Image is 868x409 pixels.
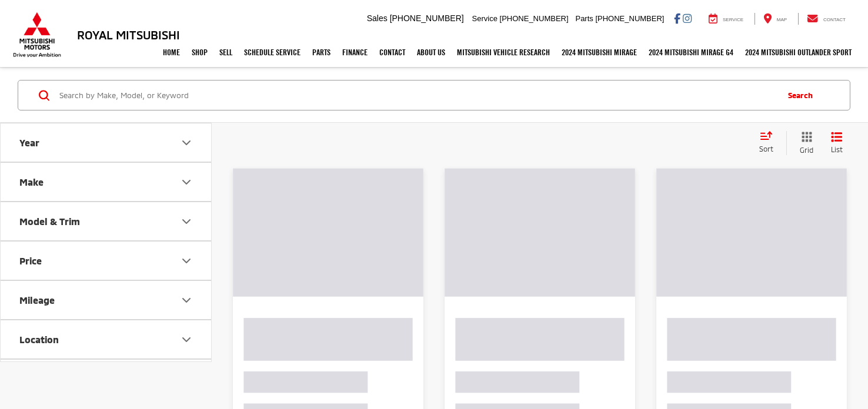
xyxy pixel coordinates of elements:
[390,14,464,23] span: [PHONE_NUMBER]
[19,334,59,345] div: Location
[411,38,451,67] a: About Us
[759,145,773,153] span: Sort
[755,13,796,25] a: Map
[213,38,238,67] a: Sell
[336,38,373,67] a: Finance
[19,216,80,227] div: Model & Trim
[19,255,42,266] div: Price
[19,176,44,187] div: Make
[776,81,830,110] button: Search
[367,14,388,23] span: Sales
[179,175,193,189] div: Make
[179,136,193,150] div: Year
[595,14,664,23] span: [PHONE_NUMBER]
[451,38,556,67] a: Mitsubishi Vehicle Research
[753,131,786,155] button: Select sort value
[700,13,752,25] a: Service
[500,14,569,23] span: [PHONE_NUMBER]
[674,14,680,23] a: Facebook: Click to visit our Facebook page
[472,14,498,23] span: Service
[786,131,822,155] button: Grid View
[77,28,180,41] h3: Royal Mitsubishi
[19,137,39,148] div: Year
[1,163,212,201] button: MakeMake
[179,293,193,307] div: Mileage
[179,254,193,268] div: Price
[1,123,212,162] button: YearYear
[1,281,212,319] button: MileageMileage
[822,131,852,155] button: List View
[777,17,787,22] span: Map
[1,360,212,398] button: Dealership
[823,17,846,22] span: Contact
[179,214,193,229] div: Model & Trim
[186,38,213,67] a: Shop
[157,38,186,67] a: Home
[683,14,692,23] a: Instagram: Click to visit our Instagram page
[58,81,776,109] input: Search by Make, Model, or Keyword
[575,14,593,23] span: Parts
[238,38,306,67] a: Schedule Service: Opens in a new tab
[739,38,857,67] a: 2024 Mitsubishi Outlander SPORT
[306,38,336,67] a: Parts: Opens in a new tab
[19,294,55,306] div: Mileage
[1,202,212,240] button: Model & TrimModel & Trim
[556,38,643,67] a: 2024 Mitsubishi Mirage
[831,145,843,155] span: List
[798,13,854,25] a: Contact
[11,12,64,58] img: Mitsubishi
[1,320,212,358] button: LocationLocation
[179,333,193,347] div: Location
[373,38,411,67] a: Contact
[800,145,813,155] span: Grid
[723,17,743,22] span: Service
[1,242,212,280] button: PricePrice
[643,38,739,67] a: 2024 Mitsubishi Mirage G4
